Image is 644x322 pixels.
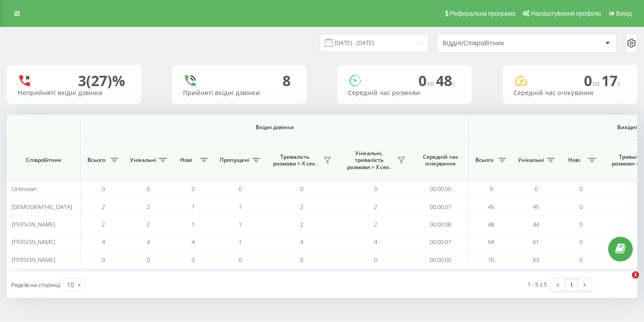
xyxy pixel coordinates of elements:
span: [DEMOGRAPHIC_DATA] [12,203,72,211]
span: 2 [300,203,303,211]
span: 17 [601,71,621,90]
td: 00:00:08 [413,216,469,233]
span: 0 [191,256,195,264]
span: 1 [191,220,195,228]
span: 0 [374,185,377,193]
span: Унікальні [518,157,544,164]
a: 1 [565,278,578,291]
span: 4 [102,238,105,246]
span: 4 [374,238,377,246]
span: Реферальна програма [450,10,516,17]
span: Нові [175,157,197,164]
span: 0 [579,220,583,228]
div: Середній час розмови [348,89,461,97]
span: 0 [239,256,242,264]
td: 00:00:00 [413,251,469,268]
span: 0 [490,185,493,193]
span: Нові [563,157,585,164]
span: 1 [632,271,639,278]
span: 45 [533,203,539,211]
span: 0 [579,203,583,211]
span: Всього [85,157,108,164]
span: 0 [239,185,242,193]
span: 70 [488,256,494,264]
iframe: Intercom live chat [614,271,635,293]
span: 2 [102,220,105,228]
span: 0 [102,256,105,264]
td: 00:00:07 [413,233,469,251]
span: 48 [637,220,644,228]
span: 0 [584,71,601,90]
span: [PERSON_NAME] [12,238,55,246]
span: 45 [637,203,644,211]
span: 0 [535,185,538,193]
span: 4 [191,238,195,246]
span: 2 [147,220,150,228]
span: 1 [191,203,195,211]
span: 70 [637,256,644,264]
div: Неприйняті вхідні дзвінки [17,89,131,97]
span: 64 [488,238,494,246]
span: Вхідні дзвінки [104,124,445,131]
span: хв [426,78,436,88]
div: 10 [67,280,74,289]
span: Вихід [616,10,632,17]
div: Відділ/Співробітник [443,39,550,47]
span: 61 [533,238,539,246]
span: c [618,78,621,88]
span: 0 [300,185,303,193]
span: c [452,78,456,88]
span: 1 [239,203,242,211]
span: 0 [102,185,105,193]
span: 2 [102,203,105,211]
td: 00:00:00 [413,180,469,198]
div: Прийняті вхідні дзвінки [183,89,296,97]
span: Unknown [12,185,37,193]
span: [PERSON_NAME] [12,220,55,228]
span: Тривалість розмови > Х сек. [269,153,321,167]
span: 48 [488,220,494,228]
span: Середній час очікування [419,153,461,167]
span: Всього [473,157,496,164]
span: Унікальні, тривалість розмови > Х сек. [343,150,395,171]
span: Рядків на сторінці [11,281,61,289]
span: 0 [579,185,583,193]
span: 1 [239,238,242,246]
td: 00:00:07 [413,198,469,215]
span: 4 [300,238,303,246]
span: 2 [147,203,150,211]
span: Співробітник [14,157,73,164]
span: 2 [300,220,303,228]
span: Пропущені [220,157,249,164]
span: 0 [147,185,150,193]
span: хв [592,78,601,88]
span: 44 [533,220,539,228]
span: 0 [579,256,583,264]
div: Середній час очікування [513,89,627,97]
span: 48 [436,71,456,90]
span: 0 [374,256,377,264]
span: 2 [374,203,377,211]
span: Налаштування профілю [531,10,601,17]
span: 0 [418,71,436,90]
span: 4 [147,238,150,246]
div: 1 - 5 з 5 [527,280,547,289]
span: 0 [579,238,583,246]
span: 2 [374,220,377,228]
span: 45 [488,203,494,211]
span: 63 [533,256,539,264]
span: 64 [637,238,644,246]
span: 1 [239,220,242,228]
span: 0 [147,256,150,264]
div: 8 [283,72,291,89]
span: 0 [300,256,303,264]
span: [PERSON_NAME] [12,256,55,264]
span: Унікальні [130,157,156,164]
span: 0 [191,185,195,193]
div: 3 (27)% [78,72,125,89]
